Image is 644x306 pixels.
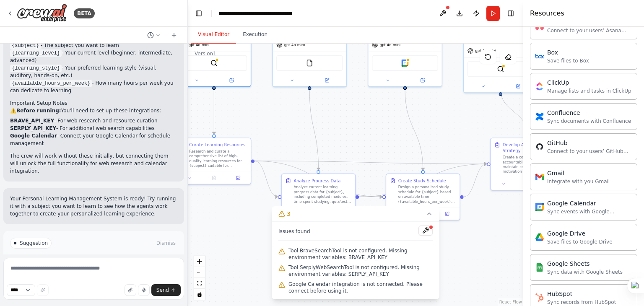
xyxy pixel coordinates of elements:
span: gpt-4o-mini [475,49,496,53]
div: Analyze current learning progress data for {subject}, including completed modules, time spent stu... [293,185,351,204]
div: BETA [74,8,95,18]
div: Google Sheets [547,259,623,268]
div: Save files to Box [547,57,589,64]
h2: Important Setup Notes [10,99,177,107]
li: - For web research and resource curation [10,117,177,124]
div: Version 1 [195,50,216,57]
div: gpt-4o-miniSerplyWebSearchTool [463,18,538,93]
div: Create a comprehensive accountability system to help maintain consistency and motivation in learn... [503,155,561,174]
img: Logo [17,4,67,23]
img: Google Calendar [401,60,408,67]
button: Open in side panel [501,83,535,90]
a: React Flow attribution [499,300,522,304]
button: 3 [272,206,439,222]
code: {available_hours_per_week} [10,80,92,87]
img: SerplyWebSearchTool [497,65,504,73]
span: Issues found [278,228,310,235]
g: Edge from ffbc7bad-c461-4c77-b993-0aca7ebfadf4 to 7714549f-9f04-4db6-bbb9-ec94dca9d246 [498,89,530,134]
span: Tool BraveSearchTool is not configured. Missing environment variables: BRAVE_API_KEY [288,247,433,261]
button: Open in side panel [405,77,439,84]
g: Edge from de3651b2-50fe-4045-a164-c3d763920633 to fac02460-73eb-468f-8cb2-2e1d5484b4f0 [254,158,278,200]
g: Edge from fac02460-73eb-468f-8cb2-2e1d5484b4f0 to e8aade57-5e03-4824-bbec-0e9ec4d57331 [359,194,382,200]
button: Execution [236,26,274,44]
code: {subject} [10,42,41,49]
div: Analyze Progress Data [293,178,340,184]
div: Gmail [547,169,610,177]
div: Sync documents with Confluence [547,118,631,124]
button: Switch to previous chat [144,30,164,40]
li: - For additional web search capabilities [10,124,177,132]
span: gpt-4o-mini [189,42,210,47]
button: toggle interactivity [194,289,205,300]
div: Manage lists and tasks in ClickUp [547,88,631,94]
img: HubSpot [535,293,544,302]
div: Create Study ScheduleDesign a personalized study schedule for {subject} based on available time (... [386,174,460,220]
div: GitHub [547,139,632,147]
button: Hide left sidebar [193,8,205,19]
div: Sync events with Google Calendar [547,208,632,215]
button: Dismiss [155,239,177,247]
strong: SERPLY_API_KEY [10,125,56,131]
span: Tool SerplyWebSearchTool is not configured. Missing environment variables: SERPLY_API_KEY [288,264,433,277]
button: Send [151,284,181,296]
button: zoom out [194,267,205,278]
div: Integrate with you Gmail [547,178,610,185]
g: Edge from e1479a78-68ef-406d-8f3c-16b3dd452cf9 to fac02460-73eb-468f-8cb2-2e1d5484b4f0 [306,89,322,170]
code: {learning_level} [10,49,62,57]
div: React Flow controls [194,256,205,300]
button: No output available [201,174,226,182]
g: Edge from e6b5df41-ed6c-4376-8e34-451258894805 to e8aade57-5e03-4824-bbec-0e9ec4d57331 [402,89,426,170]
img: Google Drive [535,233,544,241]
button: Click to speak your automation idea [138,284,150,296]
div: Google Drive [547,229,613,238]
h4: Resources [530,8,564,18]
div: HubSpot [547,290,616,298]
p: ⚠️ You'll need to set up these integrations: [10,107,177,114]
div: Curate Learning Resources [189,142,245,148]
button: Improve this prompt [37,284,49,296]
p: Your Personal Learning Management System is ready! Try running it with a subject you want to lear... [10,195,177,218]
nav: breadcrumb [218,9,313,18]
div: ClickUp [547,78,631,87]
img: Box [535,52,544,60]
g: Edge from 224dae5d-54da-43bd-8f24-9ff3fc6eb29a to de3651b2-50fe-4045-a164-c3d763920633 [211,89,217,134]
li: - Your preferred learning style (visual, auditory, hands-on, etc.) [10,64,177,79]
div: Research and curate a comprehensive list of high-quality learning resources for {subject} suitabl... [189,149,247,168]
span: 3 [287,210,291,218]
div: Sync data with Google Sheets [547,269,623,275]
button: No output available [515,180,540,187]
p: The crew will work without these initially, but connecting them will unlock the full functionalit... [10,152,177,175]
span: Google Calendar integration is not connected. Please connect before using it. [288,281,433,294]
div: Sync records from HubSpot [547,299,616,306]
li: - Your current level (beginner, intermediate, advanced) [10,49,177,64]
g: Edge from e8aade57-5e03-4824-bbec-0e9ec4d57331 to 7714549f-9f04-4db6-bbb9-ec94dca9d246 [464,161,487,200]
div: Curate Learning ResourcesResearch and curate a comprehensive list of high-quality learning resour... [177,137,251,184]
button: Open in side panel [228,174,248,182]
button: Upload files [125,284,136,296]
code: {learning_style} [10,65,62,72]
img: Google Sheets [535,263,544,272]
span: Send [156,287,169,293]
div: Develop Accountability Strategy [503,142,561,153]
div: Create Study Schedule [398,178,446,184]
img: Gmail [535,173,544,181]
button: Open in side panel [437,210,457,217]
button: Hide right sidebar [505,8,517,19]
img: ClickUp [535,82,544,91]
button: Start a new chat [167,30,181,40]
img: GitHub [535,143,544,151]
li: - How many hours per week you can dedicate to learning [10,79,177,94]
g: Edge from de3651b2-50fe-4045-a164-c3d763920633 to 7714549f-9f04-4db6-bbb9-ec94dca9d246 [254,158,486,167]
div: Analyze Progress DataAnalyze current learning progress data for {subject}, including completed mo... [281,174,356,220]
button: Open in side panel [215,77,248,84]
span: gpt-4o-mini [284,42,305,47]
strong: BRAVE_API_KEY [10,118,54,124]
div: Google Calendar [547,199,632,207]
button: fit view [194,278,205,289]
strong: Google Calendar [10,133,57,139]
strong: Before running: [16,108,61,114]
div: Connect to your users’ GitHub accounts [547,148,632,155]
img: BraveSearchTool [210,60,218,67]
div: gpt-4o-miniGoogle Calendar [368,18,442,87]
div: gpt-4o-miniBraveSearchTool [177,18,251,87]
